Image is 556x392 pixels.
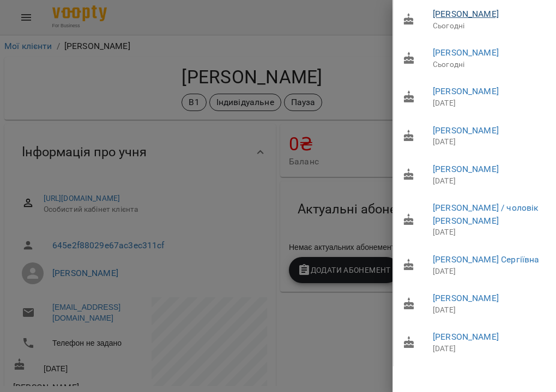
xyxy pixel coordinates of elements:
p: [DATE] [433,227,548,238]
p: [DATE] [433,98,548,109]
p: [DATE] [433,305,548,316]
a: [PERSON_NAME] / чоловік [PERSON_NAME] [433,203,538,226]
a: [PERSON_NAME] [433,47,499,58]
a: [PERSON_NAME] [433,125,499,136]
p: [DATE] [433,344,548,354]
a: [PERSON_NAME] [433,293,499,303]
p: [DATE] [433,266,548,277]
a: [PERSON_NAME] [433,332,499,342]
p: Сьогодні [433,59,548,70]
a: [PERSON_NAME] [433,9,499,19]
p: [DATE] [433,137,548,148]
a: [PERSON_NAME] Сергіївна [433,254,539,265]
a: [PERSON_NAME] [433,86,499,96]
a: [PERSON_NAME] [433,164,499,174]
p: Сьогодні [433,21,548,32]
p: [DATE] [433,176,548,187]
